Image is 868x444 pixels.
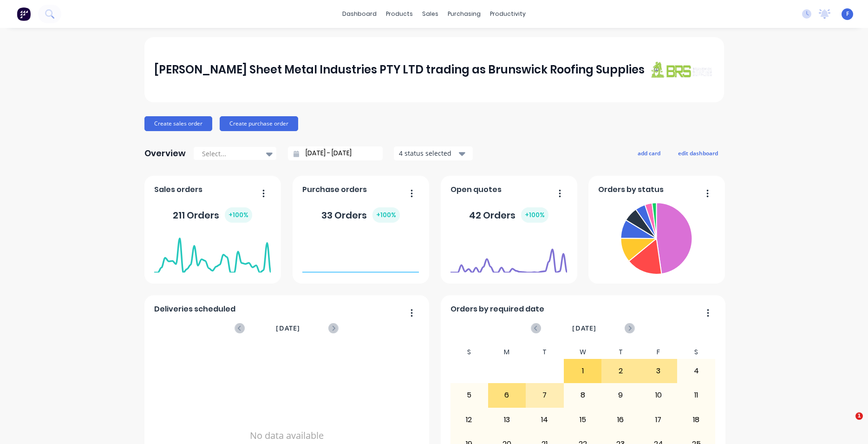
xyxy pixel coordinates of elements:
div: sales [418,7,443,21]
span: [DATE] [572,323,596,333]
div: 6 [489,384,526,407]
div: + 100 % [521,207,548,223]
div: 18 [678,408,715,431]
div: T [526,345,564,359]
div: 8 [564,384,601,407]
div: 14 [526,408,563,431]
div: productivity [485,7,530,21]
div: 10 [640,384,677,407]
div: products [381,7,418,21]
div: purchasing [443,7,485,21]
div: + 100 % [225,207,252,223]
div: 2 [602,359,639,383]
img: Factory [17,7,31,21]
iframe: Intercom live chat [836,412,859,435]
div: 12 [450,408,488,431]
span: Sales orders [154,184,202,195]
div: F [640,345,678,359]
span: Open quotes [450,184,502,195]
button: add card [632,147,666,159]
div: S [450,345,488,359]
div: 4 status selected [399,148,457,158]
img: J A Sheet Metal Industries PTY LTD trading as Brunswick Roofing Supplies [649,61,714,78]
div: 16 [602,408,639,431]
div: 17 [640,408,677,431]
div: T [601,345,640,359]
button: 4 status selected [394,146,473,160]
div: 7 [526,384,563,407]
button: Create purchase order [220,116,298,131]
button: Create sales order [144,116,212,131]
div: 9 [602,384,639,407]
div: Overview [144,144,186,163]
span: [DATE] [276,323,300,333]
button: edit dashboard [672,147,724,159]
div: S [677,345,715,359]
div: M [488,345,526,359]
div: 4 [678,359,715,383]
div: [PERSON_NAME] Sheet Metal Industries PTY LTD trading as Brunswick Roofing Supplies [154,60,645,79]
span: Purchase orders [302,184,367,195]
div: 1 [564,359,601,383]
span: Orders by status [598,184,664,195]
div: 42 Orders [469,207,548,223]
span: F [846,10,849,18]
a: dashboard [338,7,381,21]
div: 33 Orders [321,207,400,223]
div: 5 [450,384,488,407]
div: 11 [678,384,715,407]
div: 15 [564,408,601,431]
div: 3 [640,359,677,383]
span: 1 [855,412,863,420]
div: 13 [489,408,526,431]
div: + 100 % [372,207,400,223]
div: W [564,345,602,359]
div: 211 Orders [173,207,252,223]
